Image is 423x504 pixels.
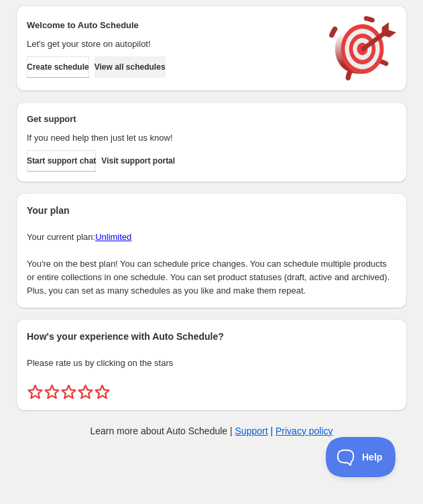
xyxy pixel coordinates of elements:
a: Start support chat [27,150,96,172]
button: View all schedules [95,56,166,78]
h2: Your plan [27,204,396,217]
button: Create schedule [27,56,89,78]
p: Please rate us by clicking on the stars [27,357,396,370]
p: Your current plan: [27,231,396,244]
span: Start support chat [27,155,96,166]
a: Unlimited [95,232,131,242]
p: If you need help then just let us know! [27,131,316,145]
p: Let's get your store on autopilot! [27,38,316,51]
span: Visit support portal [101,155,175,166]
a: Privacy policy [276,426,333,436]
p: You're on the best plan! You can schedule price changes. You can schedule multiple products or en... [27,257,396,298]
a: Support [235,426,268,436]
h2: How's your experience with Auto Schedule? [27,330,396,343]
a: Visit support portal [101,150,175,172]
h2: Welcome to Auto Schedule [27,19,316,32]
h2: Get support [27,113,316,126]
p: Learn more about Auto Schedule | | [90,424,333,438]
iframe: Toggle Customer Support [326,437,396,477]
span: View all schedules [95,62,166,72]
span: Create schedule [27,62,89,72]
